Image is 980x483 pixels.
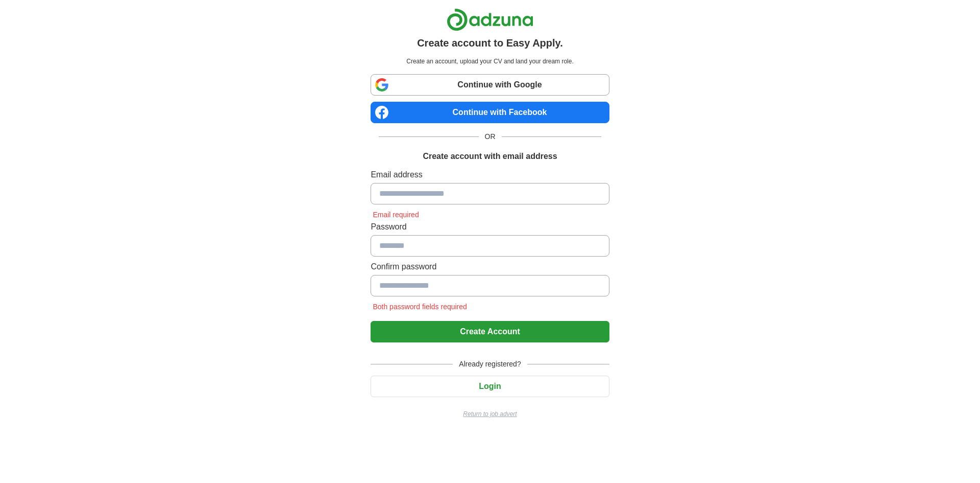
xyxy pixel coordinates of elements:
[479,131,502,142] span: OR
[371,409,609,419] a: Return to job advert
[453,359,527,370] span: Already registered?
[371,376,609,397] button: Login
[371,169,609,181] label: Email address
[371,382,609,390] a: Login
[447,8,533,31] img: Adzuna logo
[371,102,609,123] a: Continue with Facebook
[371,211,421,219] span: Email required
[371,74,609,96] a: Continue with Google
[371,303,469,311] span: Both password fields required
[373,57,607,66] p: Create an account, upload your CV and land your dream role.
[371,221,609,233] label: Password
[371,321,609,342] button: Create Account
[371,261,609,273] label: Confirm password
[423,150,557,163] h1: Create account with email address
[417,35,563,51] h1: Create account to Easy Apply.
